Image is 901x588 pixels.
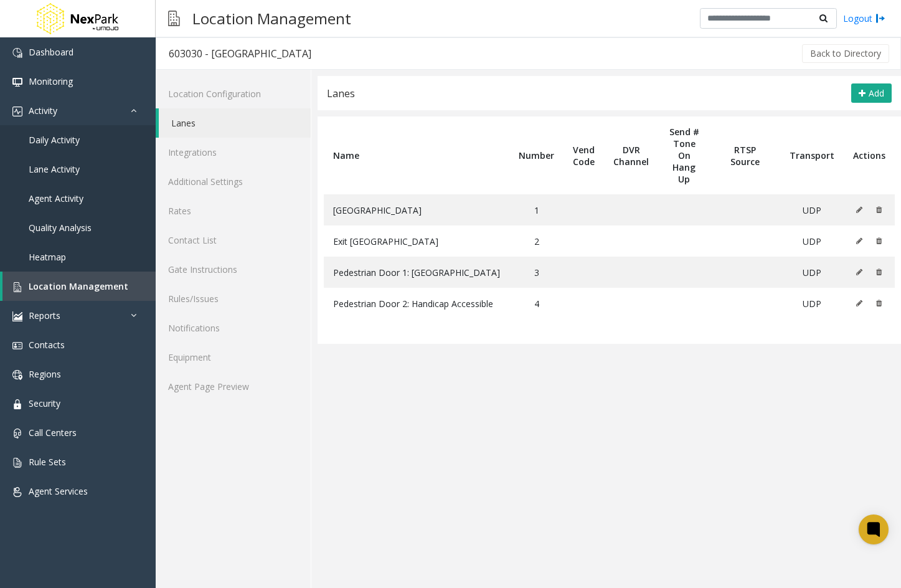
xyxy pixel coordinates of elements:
[12,48,22,58] img: 'icon'
[12,311,22,321] img: 'icon'
[780,194,844,225] td: UDP
[156,138,311,167] a: Integrations
[509,194,564,225] td: 1
[333,204,422,216] span: [GEOGRAPHIC_DATA]
[169,45,311,62] div: 603030 - [GEOGRAPHIC_DATA]
[29,427,77,439] span: Call Centers
[159,108,311,138] a: Lanes
[156,284,311,313] a: Rules/Issues
[29,251,66,263] span: Heatmap
[168,3,180,34] img: pageIcon
[12,282,22,292] img: 'icon'
[2,272,156,301] a: Location Management
[658,116,710,194] th: Send # Tone On Hang Up
[780,257,844,288] td: UDP
[156,372,311,401] a: Agent Page Preview
[186,3,357,34] h3: Location Management
[780,288,844,319] td: UDP
[29,163,80,175] span: Lane Activity
[12,370,22,380] img: 'icon'
[156,167,311,196] a: Additional Settings
[29,46,73,58] span: Dashboard
[333,267,500,278] span: Pedestrian Door 1: [GEOGRAPHIC_DATA]
[12,429,22,439] img: 'icon'
[29,134,80,146] span: Daily Activity
[509,116,564,194] th: Number
[604,116,658,194] th: DVR Channel
[156,225,311,255] a: Contact List
[29,397,60,409] span: Security
[29,280,128,292] span: Location Management
[12,107,22,116] img: 'icon'
[156,196,311,225] a: Rates
[12,77,22,87] img: 'icon'
[29,222,92,234] span: Quality Analysis
[12,399,22,409] img: 'icon'
[29,456,66,468] span: Rule Sets
[156,79,311,108] a: Location Configuration
[29,310,60,321] span: Reports
[324,116,509,194] th: Name
[12,458,22,468] img: 'icon'
[156,255,311,284] a: Gate Instructions
[29,339,65,351] span: Contacts
[851,83,892,103] button: Add
[564,116,604,194] th: Vend Code
[710,116,780,194] th: RTSP Source
[29,75,73,87] span: Monitoring
[869,87,884,99] span: Add
[333,235,438,247] span: Exit [GEOGRAPHIC_DATA]
[509,225,564,257] td: 2
[29,192,83,204] span: Agent Activity
[12,341,22,351] img: 'icon'
[844,116,895,194] th: Actions
[333,298,493,310] span: Pedestrian Door 2: Handicap Accessible
[156,343,311,372] a: Equipment
[327,85,355,102] div: Lanes
[780,225,844,257] td: UDP
[875,12,885,25] img: logout
[29,368,61,380] span: Regions
[843,12,885,25] a: Logout
[509,288,564,319] td: 4
[802,44,889,63] button: Back to Directory
[29,105,57,116] span: Activity
[156,313,311,343] a: Notifications
[12,487,22,497] img: 'icon'
[780,116,844,194] th: Transport
[29,485,88,497] span: Agent Services
[509,257,564,288] td: 3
